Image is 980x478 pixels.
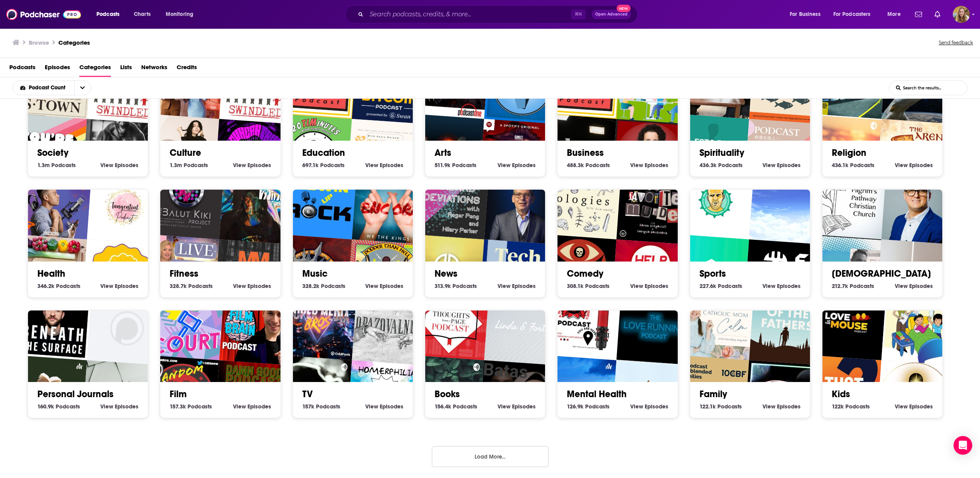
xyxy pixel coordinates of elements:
[352,5,645,23] div: Search podcasts, credits, & more...
[302,147,345,159] a: Education
[170,283,187,290] span: 328.7k
[832,283,848,290] span: 212.7k
[15,283,92,360] div: Stories of Men: Beneath the Surface
[352,288,428,365] div: Opazovalnica
[233,162,246,169] span: View
[302,162,319,169] span: 697.1k
[56,283,81,290] span: Podcasts
[100,162,113,169] span: View
[15,163,92,239] img: The Jordan Harbinger Show
[895,162,933,169] a: View Religion Episodes
[484,168,561,244] div: Les Enfants de la République
[435,162,451,169] span: 511.9k
[645,403,668,410] span: Episodes
[630,283,643,290] span: View
[617,288,693,365] img: The Love Running Podcast
[498,403,510,410] span: View
[833,9,871,20] span: For Podcasters
[74,81,91,95] button: open menu
[51,162,76,169] span: Podcasts
[567,162,584,169] span: 488.3k
[909,403,933,410] span: Episodes
[170,283,213,290] a: 328.7k Fitness Podcasts
[380,283,403,290] span: Episodes
[749,288,826,365] img: Hearts of the Fathers
[699,283,716,290] span: 227.6k
[953,6,970,23] span: Logged in as ckpope
[100,403,113,410] span: View
[302,403,314,410] span: 157k
[452,162,477,169] span: Podcasts
[777,162,801,169] span: Episodes
[247,283,271,290] span: Episodes
[115,403,138,410] span: Episodes
[12,80,103,95] h2: Choose List sort
[828,8,882,21] button: open menu
[784,8,830,21] button: open menu
[100,283,138,290] a: View Health Episodes
[677,163,754,239] img: The Justin Bruckmann Adventure
[435,268,458,279] a: News
[219,288,296,365] img: The Film Brain Podcast
[170,162,182,169] span: 1.3m
[498,162,510,169] span: View
[567,147,604,159] a: Business
[435,283,451,290] span: 313.9k
[882,8,910,21] button: open menu
[567,388,627,400] a: Mental Health
[630,403,643,410] span: View
[170,147,201,159] a: Culture
[630,162,643,169] span: View
[58,39,90,46] h1: Categories
[645,162,668,169] span: Episodes
[498,403,536,410] a: View Books Episodes
[100,403,138,410] a: View Personal Journals Episodes
[45,61,70,77] a: Episodes
[37,162,50,169] span: 1.3m
[545,163,621,239] img: Ologies with Alie Ward
[832,403,870,410] a: 122k Kids Podcasts
[37,283,81,290] a: 346.2k Health Podcasts
[247,162,271,169] span: Episodes
[302,388,313,400] a: TV
[100,162,138,169] a: View Society Episodes
[435,147,451,159] a: Arts
[170,403,212,410] a: 157.3k Film Podcasts
[887,9,901,20] span: More
[233,403,246,410] span: View
[895,283,908,290] span: View
[810,283,886,360] img: Love of the Mouse Podcast
[37,283,54,290] span: 346.2k
[302,268,328,279] a: Music
[316,403,340,410] span: Podcasts
[832,268,931,279] a: [DEMOGRAPHIC_DATA]
[233,283,246,290] span: View
[96,9,119,20] span: Podcasts
[170,388,187,400] a: Film
[512,283,536,290] span: Episodes
[498,283,510,290] span: View
[630,403,668,410] a: View Mental Health Episodes
[699,147,744,159] a: Spirituality
[302,403,340,410] a: 157k TV Podcasts
[850,162,875,169] span: Podcasts
[37,403,54,410] span: 160.9k
[29,39,49,46] h3: Browse
[147,283,224,360] img: 90s Court
[302,283,319,290] span: 328.2k
[545,283,621,360] img: A Warrior’s Kidney Journey
[412,163,489,239] img: Not So Standard Deviations
[717,403,742,410] span: Podcasts
[617,168,693,244] img: My Favorite Murder with Karen Kilgariff and Georgia Hardstark
[188,403,212,410] span: Podcasts
[87,288,164,365] img: Die Eckkinder
[845,403,870,410] span: Podcasts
